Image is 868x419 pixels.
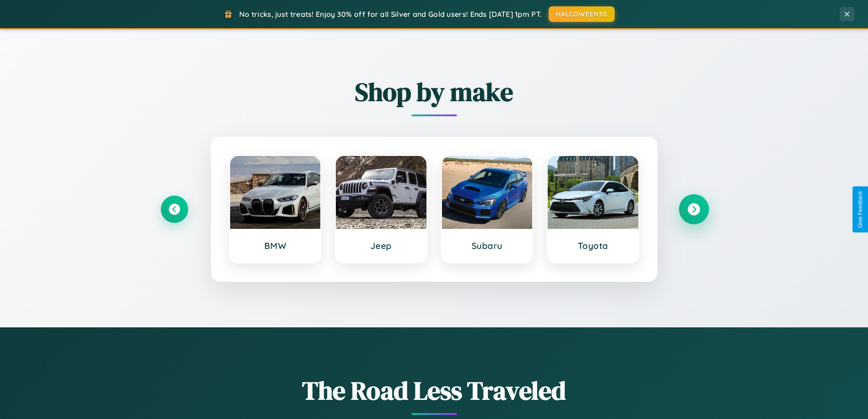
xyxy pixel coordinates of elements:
h3: Subaru [451,240,524,251]
h2: Shop by make [161,74,708,109]
h3: Jeep [345,240,417,251]
span: No tricks, just treats! Enjoy 30% off for all Silver and Gold users! Ends [DATE] 1pm PT. [239,10,542,19]
h3: Toyota [557,240,629,251]
h1: The Road Less Traveled [161,373,708,408]
button: HALLOWEEN30 [549,6,615,22]
h3: BMW [239,240,312,251]
div: Give Feedback [857,191,863,228]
